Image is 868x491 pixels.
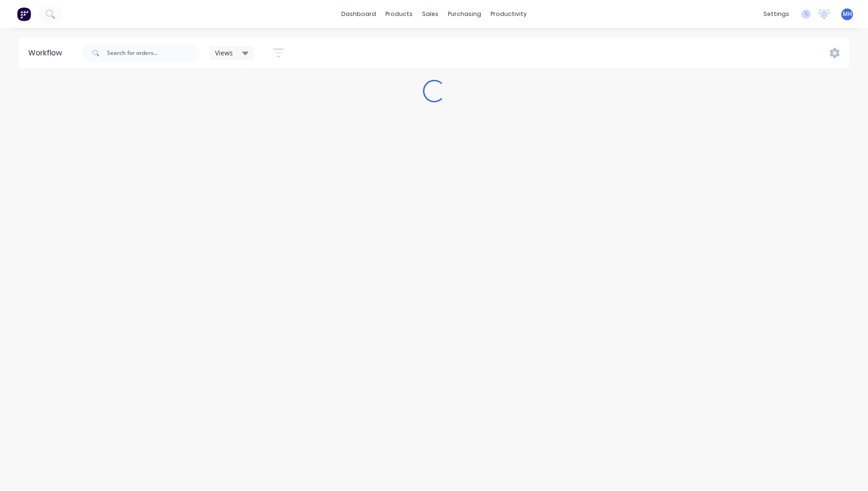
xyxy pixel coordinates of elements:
div: purchasing [443,7,486,21]
div: settings [759,7,794,21]
span: MH [843,10,852,18]
div: sales [417,7,443,21]
div: productivity [486,7,531,21]
span: Views [215,48,233,58]
img: Factory [17,7,31,21]
div: Workflow [28,47,67,59]
input: Search for orders... [107,44,200,62]
a: dashboard [337,7,381,21]
div: products [381,7,417,21]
